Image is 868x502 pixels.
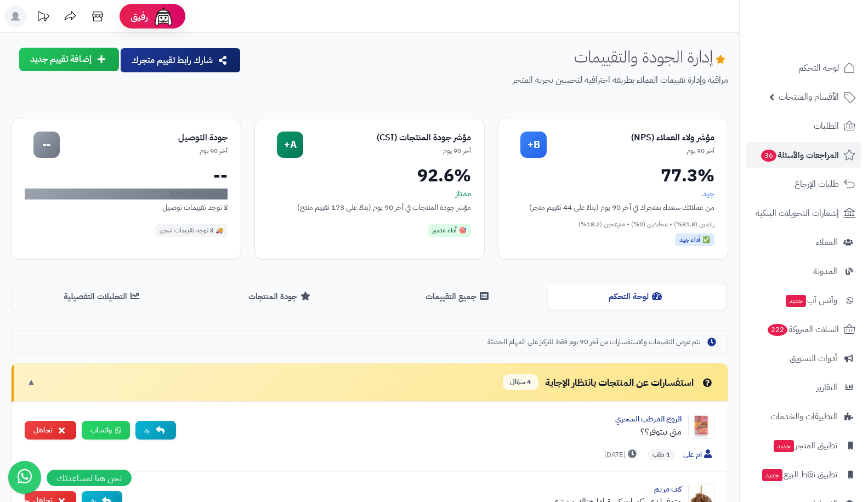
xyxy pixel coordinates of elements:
div: مؤشر جودة المنتجات (CSI) [303,132,471,144]
a: وآتس آبجديد [746,287,861,313]
span: تطبيق المتجر [773,438,837,453]
a: السلات المتروكة222 [746,316,861,343]
a: تحديثات المنصة [29,5,56,30]
div: استفسارات عن المنتجات بانتظار الإجابة [503,374,714,390]
h1: إدارة الجودة والتقييمات [574,48,728,66]
a: المراجعات والأسئلة36 [746,142,861,168]
a: تطبيق المتجرجديد [746,432,861,459]
a: المدونة [746,258,861,284]
span: أدوات التسويق [790,351,837,366]
div: آخر 90 يوم [60,146,228,156]
a: إشعارات التحويلات البنكية [746,200,861,226]
span: يتم عرض التقييمات والاستفسارات من آخر 90 يوم فقط للتركيز على المهام الحديثة [487,337,700,347]
span: طلبات الإرجاع [795,176,839,192]
span: [DATE] [604,449,639,460]
button: رد [135,421,176,440]
a: الطلبات [746,113,861,139]
div: 77.3% [512,167,714,184]
span: لوحة التحكم [798,60,839,76]
span: جديد [774,440,794,452]
span: العملاء [816,235,837,250]
div: لا توجد بيانات كافية [25,189,228,199]
a: تطبيق نقاط البيعجديد [746,461,861,488]
a: أدوات التسويق [746,345,861,372]
a: التقارير [746,374,861,401]
span: 222 [768,324,787,336]
a: التطبيقات والخدمات [746,403,861,430]
div: مؤشر ولاء العملاء (NPS) [547,132,714,144]
img: logo-2.png [793,30,858,53]
div: ممتاز [268,189,471,199]
img: Product [688,413,714,439]
span: جديد [762,469,782,481]
div: جودة التوصيل [60,132,228,144]
div: آخر 90 يوم [547,146,714,156]
button: جميع التقييمات [370,284,548,309]
div: لا توجد تقييمات توصيل [25,202,228,213]
span: الطلبات [814,118,839,134]
a: لوحة التحكم [746,55,861,81]
span: رفيق [131,10,148,23]
span: 1 طلب [648,449,674,460]
span: ▼ [27,376,36,389]
span: المدونة [813,264,837,279]
span: تطبيق نقاط البيع [761,467,837,482]
div: A+ [277,132,303,158]
p: مراقبة وإدارة تقييمات العملاء بطريقة احترافية لتحسين تجربة المتجر [250,74,728,87]
span: إشعارات التحويلات البنكية [756,206,839,221]
span: التقارير [816,380,837,395]
span: وآتس آب [785,293,837,308]
span: 4 سؤال [503,374,538,390]
div: 🚚 لا توجد تقييمات شحن [155,224,228,237]
a: واتساب [82,421,130,440]
span: جديد [786,295,806,307]
button: لوحة التحكم [548,284,726,309]
div: متى بيتوفر؟؟ [185,425,682,438]
a: كف مريم [654,483,682,495]
span: المراجعات والأسئلة [760,147,839,163]
span: ام علي [683,449,714,461]
div: 🎯 أداء متميز [428,224,471,237]
div: ✅ أداء جيد [675,233,714,247]
div: آخر 90 يوم [303,146,471,156]
button: جودة المنتجات [192,284,370,309]
div: B+ [520,132,547,158]
div: مؤشر جودة المنتجات في آخر 90 يوم (بناءً على 173 تقييم منتج) [268,202,471,213]
div: -- [33,132,60,158]
span: السلات المتروكة [767,322,839,337]
button: شارك رابط تقييم متجرك [121,48,240,72]
button: تجاهل [25,421,76,440]
span: التطبيقات والخدمات [770,409,837,424]
div: 92.6% [268,167,471,184]
button: إضافة تقييم جديد [19,48,119,71]
a: العملاء [746,229,861,255]
img: ai-face.png [152,5,174,27]
div: من عملائك سعداء بمتجرك في آخر 90 يوم (بناءً على 44 تقييم متجر) [512,202,714,213]
span: الأقسام والمنتجات [779,89,839,105]
span: 36 [761,150,776,162]
a: الروج المرطب السحري [615,413,682,425]
div: جيد [512,189,714,199]
button: التحليلات التفصيلية [14,284,192,309]
a: طلبات الإرجاع [746,171,861,197]
div: راضين (81.8%) • محايدين (0%) • منزعجين (18.2%) [512,220,714,229]
div: -- [25,167,228,184]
